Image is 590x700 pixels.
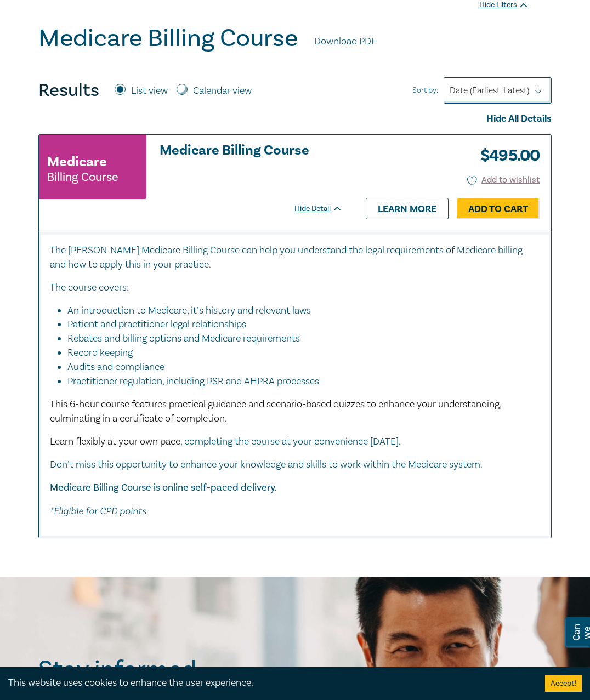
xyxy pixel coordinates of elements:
[67,360,529,374] li: Audits and compliance
[366,198,449,219] a: Learn more
[50,458,540,472] p: Don’t miss this opportunity to enhance your knowledge and skills to work within the Medicare system.
[193,84,252,98] label: Calendar view
[472,143,540,168] h3: $ 495.00
[47,172,118,183] small: Billing Course
[294,203,355,214] div: Hide Detail
[38,24,298,53] h1: Medicare Billing Course
[67,317,529,332] li: Patient and practitioner legal relationships
[50,243,540,272] p: The [PERSON_NAME] Medicare Billing Course can help you understand the legal requirements of Medic...
[50,505,146,516] em: *Eligible for CPD points
[67,346,529,360] li: Record keeping
[131,84,168,98] label: List view
[8,676,529,690] div: This website uses cookies to enhance the user experience.
[67,304,529,318] li: An introduction to Medicare, it’s history and relevant laws
[38,79,99,101] h4: Results
[467,174,540,186] button: Add to wishlist
[38,656,297,684] h2: Stay informed.
[67,374,540,389] li: Practitioner regulation, including PSR and AHPRA processes
[450,84,452,96] input: Sort by
[47,152,107,172] h3: Medicare
[160,143,343,158] a: Medicare Billing Course
[412,84,438,96] span: Sort by:
[50,435,180,448] span: Learn flexibly at your own pace
[50,435,540,449] p: , completing the course at your convenience [DATE].
[50,281,540,295] p: The course covers:
[314,35,376,49] a: Download PDF
[67,332,529,346] li: Rebates and billing options and Medicare requirements
[50,481,277,494] strong: Medicare Billing Course is online self-paced delivery.
[38,112,552,126] div: Hide All Details
[545,675,582,692] button: Accept cookies
[457,198,540,219] a: Add to Cart
[50,398,501,425] span: This 6-hour course features practical guidance and scenario-based quizzes to enhance your underst...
